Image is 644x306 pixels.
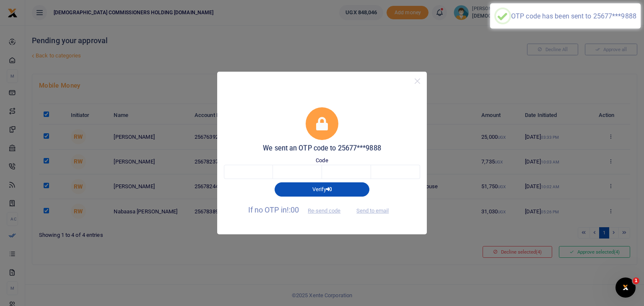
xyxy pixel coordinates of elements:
iframe: Intercom live chat [615,277,636,298]
div: OTP code has been sent to 25677***9888 [511,12,636,20]
label: Code [316,156,328,165]
span: If no OTP in [248,205,348,214]
button: Verify [275,182,369,197]
button: Close [411,75,423,87]
span: 1 [633,277,639,284]
span: !:00 [287,205,299,214]
h5: We sent an OTP code to 25677***9888 [224,144,420,153]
